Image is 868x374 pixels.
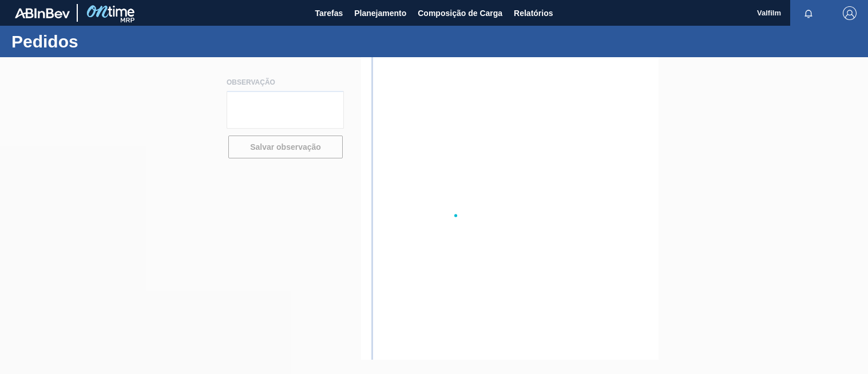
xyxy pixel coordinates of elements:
h1: Pedidos [11,35,215,48]
span: Planejamento [354,6,406,20]
span: Composição de Carga [418,6,502,20]
img: Logout [843,6,857,20]
span: Relatórios [514,6,553,20]
button: Notificações [790,5,827,21]
img: TNhmsLtSVTkK8tSr43FrP2fwEKptu5GPRR3wAAAABJRU5ErkJggg== [15,8,70,18]
span: Tarefas [315,6,343,20]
